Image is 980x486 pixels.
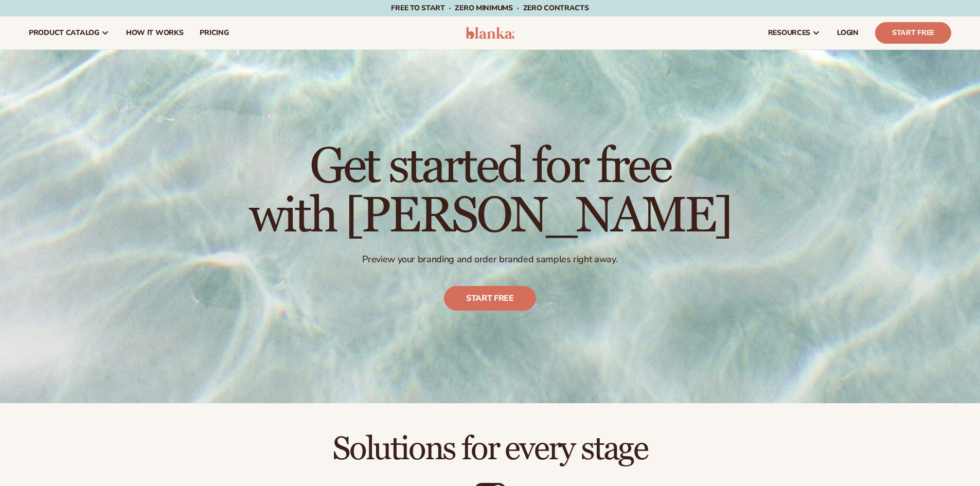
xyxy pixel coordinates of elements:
[875,22,951,44] a: Start Free
[837,29,859,37] span: LOGIN
[29,432,951,466] h2: Solutions for every stage
[768,29,810,37] span: resources
[391,3,589,13] span: Free to start · ZERO minimums · ZERO contracts
[191,16,237,49] a: pricing
[444,286,536,311] a: Start free
[126,29,184,37] span: How It Works
[249,254,731,265] p: Preview your branding and order branded samples right away.
[118,16,192,49] a: How It Works
[829,16,867,49] a: LOGIN
[21,16,118,49] a: product catalog
[29,29,99,37] span: product catalog
[249,142,731,241] h1: Get started for free with [PERSON_NAME]
[466,27,514,39] img: logo
[760,16,829,49] a: resources
[200,29,228,37] span: pricing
